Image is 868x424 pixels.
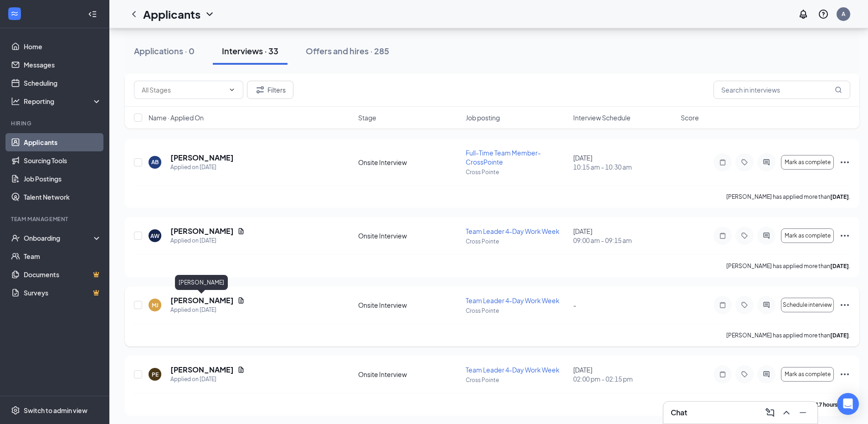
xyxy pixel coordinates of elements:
[466,149,541,166] span: Full-Time Team Member-CrossPointe
[151,158,159,166] div: AB
[739,301,750,309] svg: Tag
[726,331,850,339] p: [PERSON_NAME] has applied more than .
[842,10,845,18] div: A
[24,170,102,188] a: Job Postings
[24,133,102,151] a: Applicants
[24,188,102,206] a: Talent Network
[152,371,159,378] div: PE
[839,300,850,310] svg: Ellipses
[11,119,100,127] div: Hiring
[170,163,234,172] div: Applied on [DATE]
[739,371,750,378] svg: Tag
[466,376,568,384] p: Cross Pointe
[11,215,100,223] div: Team Management
[816,401,849,408] b: 17 hours ago
[761,232,772,239] svg: ActiveChat
[835,86,842,93] svg: MagnifyingGlass
[170,226,234,236] h5: [PERSON_NAME]
[170,153,234,163] h5: [PERSON_NAME]
[24,56,102,74] a: Messages
[11,406,20,415] svg: Settings
[779,405,794,420] button: ChevronUp
[839,369,850,380] svg: Ellipses
[204,9,215,20] svg: ChevronDown
[222,45,278,57] div: Interviews · 33
[170,305,245,315] div: Applied on [DATE]
[24,284,102,302] a: SurveysCrown
[149,113,204,122] span: Name · Applied On
[739,232,750,239] svg: Tag
[765,407,776,418] svg: ComposeMessage
[818,9,829,20] svg: QuestionInfo
[11,233,20,243] svg: UserCheck
[781,228,834,243] button: Mark as complete
[358,370,460,379] div: Onsite Interview
[830,193,849,200] b: [DATE]
[128,9,139,20] a: ChevronLeft
[24,247,102,265] a: Team
[839,230,850,241] svg: Ellipses
[150,232,159,240] div: AW
[717,159,728,166] svg: Note
[88,10,97,19] svg: Collapse
[134,45,195,57] div: Applications · 0
[830,332,849,339] b: [DATE]
[573,113,631,122] span: Interview Schedule
[761,159,772,166] svg: ActiveChat
[228,86,236,93] svg: ChevronDown
[247,81,293,99] button: Filter Filters
[573,227,675,245] div: [DATE]
[726,193,850,201] p: [PERSON_NAME] has applied more than .
[152,301,159,309] div: MJ
[143,6,200,22] h1: Applicants
[573,301,576,309] span: -
[717,301,728,309] svg: Note
[573,162,675,171] span: 10:15 am - 10:30 am
[24,37,102,56] a: Home
[358,231,460,240] div: Onsite Interview
[170,295,234,305] h5: [PERSON_NAME]
[358,113,376,122] span: Stage
[797,407,808,418] svg: Minimize
[466,366,560,374] span: Team Leader 4-Day Work Week
[237,366,245,373] svg: Document
[24,233,94,243] div: Onboarding
[785,371,831,377] span: Mark as complete
[796,405,810,420] button: Minimize
[798,9,809,20] svg: Notifications
[142,85,225,95] input: All Stages
[573,365,675,383] div: [DATE]
[671,408,687,418] h3: Chat
[739,401,850,408] p: [PERSON_NAME] interviewed .
[785,233,831,239] span: Mark as complete
[358,158,460,167] div: Onsite Interview
[24,406,87,415] div: Switch to admin view
[830,263,849,269] b: [DATE]
[24,97,102,106] div: Reporting
[573,236,675,245] span: 09:00 am - 09:15 am
[170,236,245,245] div: Applied on [DATE]
[466,238,568,245] p: Cross Pointe
[781,298,834,312] button: Schedule interview
[170,375,245,384] div: Applied on [DATE]
[714,81,850,99] input: Search in interviews
[739,159,750,166] svg: Tag
[255,84,266,95] svg: Filter
[763,405,777,420] button: ComposeMessage
[783,302,832,308] span: Schedule interview
[726,262,850,270] p: [PERSON_NAME] has applied more than .
[781,155,834,170] button: Mark as complete
[175,275,228,290] div: [PERSON_NAME]
[466,227,560,235] span: Team Leader 4-Day Work Week
[24,74,102,92] a: Scheduling
[170,365,234,375] h5: [PERSON_NAME]
[781,407,792,418] svg: ChevronUp
[306,45,389,57] div: Offers and hires · 285
[466,168,568,176] p: Cross Pointe
[785,159,831,165] span: Mark as complete
[466,113,500,122] span: Job posting
[717,371,728,378] svg: Note
[717,232,728,239] svg: Note
[466,296,560,305] span: Team Leader 4-Day Work Week
[466,307,568,315] p: Cross Pointe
